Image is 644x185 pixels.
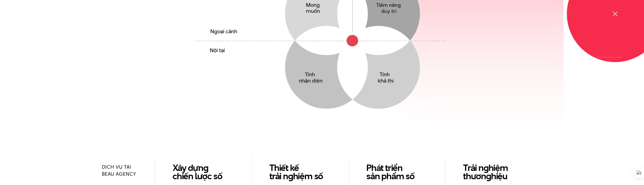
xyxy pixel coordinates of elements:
en: g [484,162,489,174]
h2: Dịch vụ tại Beau Agency [102,164,145,178]
a: Xây dựng chiến lược số [173,164,234,180]
a: Trải nghiệmthươnghiệu [463,164,525,180]
tspan: Ngoại cảnh [210,28,237,35]
a: Thiết kếtrải nghiệm số [269,164,331,180]
a: Phát triểnsản phẩm số [366,164,428,180]
en: g [288,170,293,182]
tspan: Nội tại [210,47,225,54]
en: g [486,170,491,182]
en: g [203,162,208,174]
